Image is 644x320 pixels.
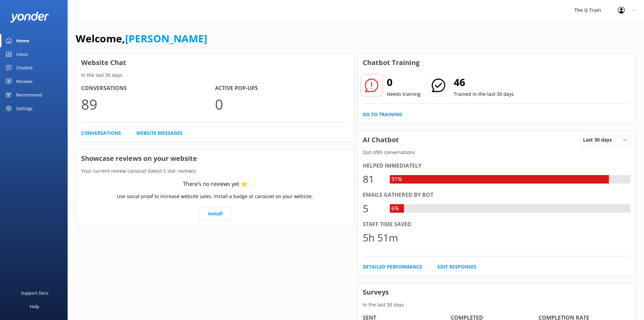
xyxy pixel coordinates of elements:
[16,74,32,88] div: Reviews
[215,93,349,115] p: 0
[358,54,425,71] h3: Chatbot Training
[363,220,631,229] div: Staff time saved
[199,207,231,220] a: Install
[117,193,313,200] p: Use social proof to increase website sales. Install a badge or carousel on your website.
[21,286,48,300] div: Support Docs
[363,191,631,199] div: Emails gathered by bot
[16,61,33,74] div: Chatbot
[358,301,636,308] p: In the last 30 days
[363,111,402,118] a: Go to Training
[16,34,29,47] div: Home
[363,230,398,246] div: 5h 51m
[81,93,215,115] p: 89
[363,200,383,217] div: 5
[387,74,421,90] h2: 0
[76,167,354,175] p: Your current review carousel (latest 5 star reviews)
[30,300,39,313] div: Help
[125,31,207,45] a: [PERSON_NAME]
[136,129,183,137] a: Website Messages
[183,180,247,189] div: There’s no reviews yet ⭐
[363,171,383,187] div: 81
[437,263,476,271] a: Edit Responses
[81,129,121,137] a: Conversations
[390,204,401,213] div: 6%
[583,136,616,144] span: Last 30 days
[454,90,514,98] p: Trained in the last 30 days
[363,263,422,271] a: Detailed Performance
[16,47,28,61] div: Inbox
[387,90,421,98] p: Needs training
[358,283,636,301] h3: Surveys
[390,175,404,184] div: 91%
[76,30,207,47] h1: Welcome,
[16,88,42,102] div: Recommend
[76,150,354,167] h3: Showcase reviews on your website
[81,84,215,93] h4: Conversations
[16,102,32,115] div: Settings
[358,149,636,156] p: Out of 89 conversations
[10,12,49,23] img: yonder-white-logo.png
[358,131,404,149] h3: AI Chatbot
[76,71,354,79] p: In the last 30 days
[76,54,354,71] h3: Website Chat
[454,74,514,90] h2: 46
[215,84,349,93] h4: Active Pop-ups
[363,162,631,170] div: Helped immediately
